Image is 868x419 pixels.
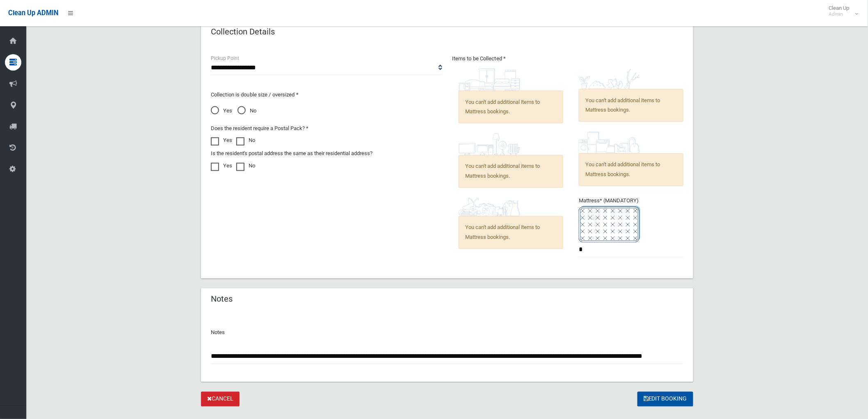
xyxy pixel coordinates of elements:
img: aa9efdbe659d29b613fca23ba79d85cb.png [459,69,520,91]
img: b13cc3517677393f34c0a387616ef184.png [459,198,520,216]
span: No [238,106,256,116]
span: Yes [211,106,232,116]
p: Notes [211,328,683,338]
label: Is the resident's postal address the same as their residential address? [211,149,372,159]
span: Clean Up [825,5,858,17]
span: Mattress* (MANDATORY) [579,198,683,243]
label: No [236,161,255,171]
header: Notes [201,291,242,307]
span: You can't add additional items to Mattress bookings. [579,89,683,122]
a: Cancel [201,392,240,407]
label: Does the resident require a Postal Pack? * [211,124,308,134]
label: Yes [211,161,232,171]
img: e7408bece873d2c1783593a074e5cb2f.png [579,206,640,243]
img: 4fd8a5c772b2c999c83690221e5242e0.png [579,69,640,89]
span: You can't add additional items to Mattress bookings. [459,91,563,124]
label: Yes [211,136,232,146]
header: Collection Details [201,24,285,40]
span: You can't add additional items to Mattress bookings. [459,155,563,188]
span: Clean Up ADMIN [8,9,58,17]
span: You can't add additional items to Mattress bookings. [459,216,563,249]
img: 394712a680b73dbc3d2a6a3a7ffe5a07.png [459,133,520,155]
p: Collection is double size / oversized * [211,90,442,100]
button: Edit Booking [637,392,693,407]
span: You can't add additional items to Mattress bookings. [579,153,683,186]
img: 36c1b0289cb1767239cdd3de9e694f19.png [579,132,640,153]
label: No [236,136,255,146]
small: Admin [829,11,850,17]
p: Items to be Collected * [452,54,683,64]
